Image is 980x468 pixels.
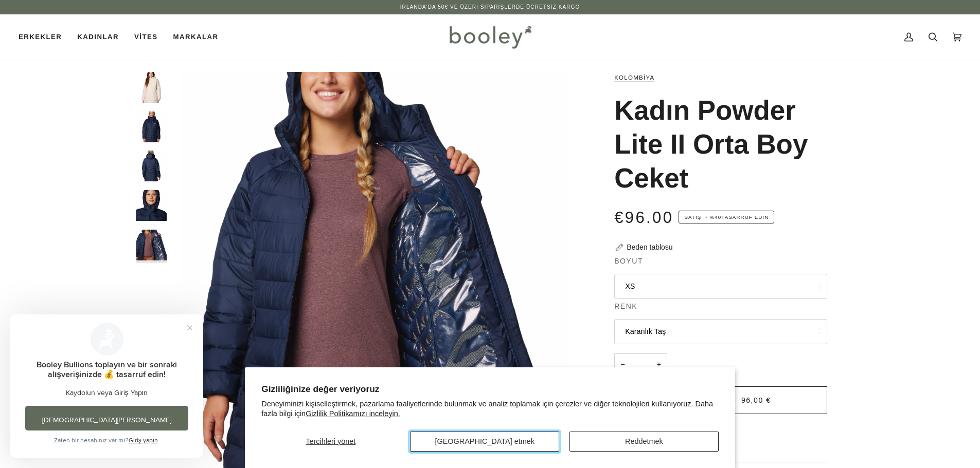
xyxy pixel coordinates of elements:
button: XS [614,274,827,299]
a: Kolombiya [614,74,654,81]
font: tasarruf edin [721,214,769,220]
button: Karanlık Taş [614,319,827,344]
font: 96,00 € [741,396,771,404]
a: Gizlilik Politikamızı inceleyin. [306,409,400,418]
font: + [657,360,661,368]
a: Vites [127,14,165,60]
font: İrlanda'da 50€ ve üzeri siparişlerde ücretsiz kargo [400,4,580,10]
font: Reddetmek [625,437,663,445]
font: Renk [614,302,637,310]
font: Markalar [173,33,219,41]
font: − [620,360,625,368]
button: − [614,353,631,377]
a: Kadınlar [69,14,127,60]
font: Boyut [614,257,643,265]
img: Columbia Kadın Powder Lite II Orta Boy Ceket Üniversite Lacivert - Booley Galway [136,230,167,260]
font: Kadınlar [77,33,119,41]
img: Columbia Kadın Powder Lite II Orta Boy Ceket Üniversite Lacivert - Booley Galway [136,190,167,221]
font: Deneyiminizi kişiselleştirmek, pazarlama faaliyetlerinde bulunmak ve analiz toplamak için çerezle... [261,400,713,418]
font: €96.00 [614,209,673,227]
font: Beden tablosu [627,243,673,251]
button: Tercihleri ​​yönet [261,432,400,452]
font: Tercihleri ​​yönet [306,437,355,445]
a: Markalar [166,14,226,60]
a: Erkekler [19,14,69,60]
font: Gizliliğinize değer veriyoruz [261,384,379,394]
font: XS [625,282,635,290]
button: Reddetmek [569,432,719,452]
input: Miktar [614,353,667,377]
img: Columbia Kadın Powder Lite II Orta Boy Ceket Üniversite Lacivert - Booley Galway [136,111,167,142]
button: [GEOGRAPHIC_DATA] etmek [410,432,559,452]
img: Booley [445,22,535,52]
font: Kadın Powder Lite II Orta Boy Ceket [614,95,808,193]
iframe: Teklifler ve eylemler içeren sadakat programı açılır penceresi [10,314,203,458]
img: Columbia Kadın Powder Lite II Orta Boy Ceket Üniversite Lacivert - Booley Galway [136,151,167,181]
font: Vites [134,33,157,41]
font: Satış [684,214,701,220]
font: Erkekler [19,33,62,41]
font: [GEOGRAPHIC_DATA] etmek [435,437,534,445]
font: • [733,396,736,404]
font: • [705,214,708,220]
font: Karanlık Taş [625,327,666,335]
font: %40 [710,214,722,220]
img: Columbia Kadın Powder Lite II Orta Boy Ceket Koyu Taş - Booley Galway [136,72,167,103]
button: + [651,353,667,377]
